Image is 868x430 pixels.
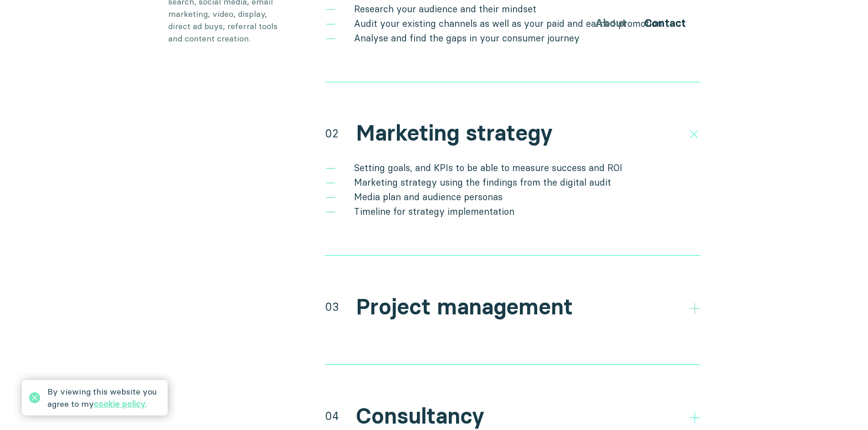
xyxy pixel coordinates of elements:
div: 02 [325,125,339,142]
li: Research your audience and their mindset [325,2,700,16]
div: By viewing this website you agree to my . [47,385,160,410]
a: cookie policy [94,399,146,409]
h2: Consultancy [356,403,484,430]
li: Media plan and audience personas [325,190,700,204]
a: Contact [644,16,686,30]
div: 03 [325,298,339,315]
li: Timeline for strategy implementation [325,204,700,219]
li: Analyse and find the gaps in your consumer journey [325,31,700,46]
li: Setting goals, and KPIs to be able to measure success and ROI [325,161,700,175]
li: Marketing strategy using the findings from the digital audit [325,175,700,190]
h2: Marketing strategy [356,120,553,147]
h2: Project management [356,294,573,320]
div: 04 [325,408,339,424]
